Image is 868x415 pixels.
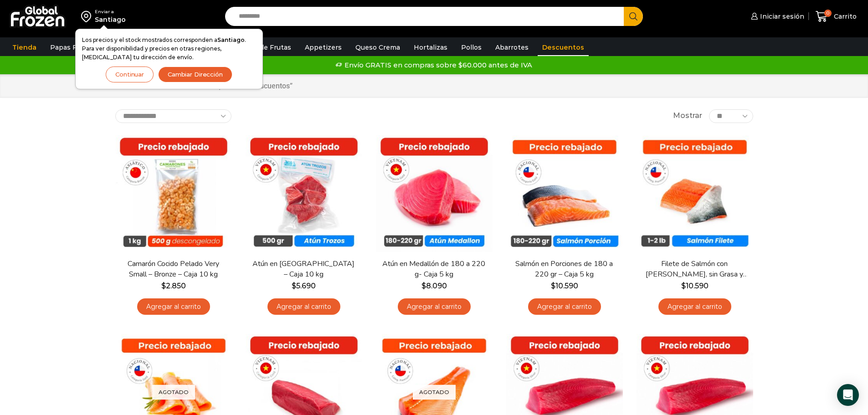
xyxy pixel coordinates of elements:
p: Agotado [152,385,195,400]
button: Continuar [106,67,154,82]
a: Descuentos [538,39,589,56]
span: Iniciar sesión [758,12,804,21]
span: $ [681,282,686,290]
span: Mostrar [673,111,702,121]
button: Search button [624,7,643,26]
bdi: 8.090 [421,282,447,290]
div: Santiago [95,15,126,24]
a: Atún en [GEOGRAPHIC_DATA] – Caja 10 kg [251,259,356,280]
a: Salmón en Porciones de 180 a 220 gr – Caja 5 kg [512,259,616,280]
div: Open Intercom Messenger [837,384,859,406]
span: 0 [824,10,832,17]
a: Queso Crema [351,39,405,56]
span: $ [292,282,296,290]
a: Pulpa de Frutas [234,39,296,56]
button: Cambiar Dirección [158,67,232,82]
a: Appetizers [300,39,346,56]
a: Agregar al carrito: “Filete de Salmón con Piel, sin Grasa y sin Espinas 1-2 lb – Caja 10 Kg” [658,298,731,315]
span: $ [551,282,555,290]
a: Agregar al carrito: “Camarón Cocido Pelado Very Small - Bronze - Caja 10 kg” [137,298,210,315]
a: Agregar al carrito: “Atún en Trozos - Caja 10 kg” [267,298,340,315]
a: Agregar al carrito: “Salmón en Porciones de 180 a 220 gr - Caja 5 kg” [528,298,601,315]
a: Filete de Salmón con [PERSON_NAME], sin Grasa y sin Espinas 1-2 lb – Caja 10 Kg [642,259,747,280]
a: Atún en Medallón de 180 a 220 g- Caja 5 kg [381,259,486,280]
span: $ [421,282,426,290]
strong: Santiago [217,36,245,43]
bdi: 5.690 [292,282,316,290]
bdi: 10.590 [681,282,709,290]
a: Tienda [8,39,41,56]
a: Agregar al carrito: “Atún en Medallón de 180 a 220 g- Caja 5 kg” [398,298,471,315]
a: Hortalizas [409,39,452,56]
p: Agotado [413,385,456,400]
bdi: 10.590 [551,282,578,290]
img: address-field-icon.svg [81,9,95,24]
a: Pollos [457,39,486,56]
a: 0 Carrito [813,6,859,27]
a: Abarrotes [491,39,533,56]
span: $ [161,282,166,290]
a: Iniciar sesión [749,7,804,26]
div: Enviar a [95,9,126,15]
a: Papas Fritas [46,39,96,56]
a: Camarón Cocido Pelado Very Small – Bronze – Caja 10 kg [121,259,226,280]
select: Pedido de la tienda [115,109,231,123]
bdi: 2.850 [161,282,186,290]
span: Carrito [832,12,857,21]
p: Los precios y el stock mostrados corresponden a . Para ver disponibilidad y precios en otras regi... [82,36,256,62]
